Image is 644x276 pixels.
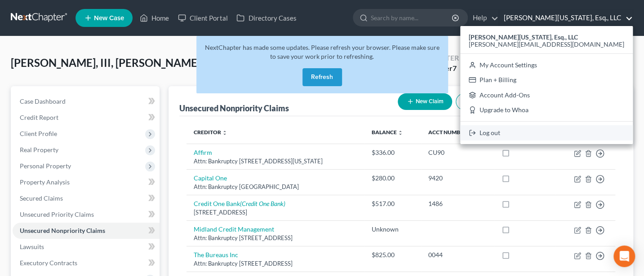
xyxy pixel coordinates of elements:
[371,174,413,183] div: $280.00
[20,162,71,170] span: Personal Property
[232,10,301,26] a: Directory Cases
[20,194,63,202] span: Secured Claims
[179,103,289,114] div: Unsecured Nonpriority Claims
[194,234,357,242] div: Attn: Bankruptcy [STREET_ADDRESS]
[20,146,58,153] span: Real Property
[173,10,232,26] a: Client Portal
[11,56,200,69] span: [PERSON_NAME], III, [PERSON_NAME]
[371,9,453,26] input: Search by name...
[428,129,473,136] a: Acct Number unfold_more
[453,64,457,72] span: 7
[460,72,633,88] a: Plan + Billing
[194,157,357,166] div: Attn: Bankruptcy [STREET_ADDRESS][US_STATE]
[13,190,160,206] a: Secured Claims
[460,125,633,140] a: Log out
[13,110,160,126] a: Credit Report
[469,40,624,48] span: [PERSON_NAME][EMAIL_ADDRESS][DOMAIN_NAME]
[371,129,403,136] a: Balance unfold_more
[428,174,488,183] div: 9420
[468,10,498,26] a: Help
[20,243,44,250] span: Lawsuits
[20,130,57,137] span: Client Profile
[460,57,633,73] a: My Account Settings
[20,210,94,218] span: Unsecured Priority Claims
[135,10,173,26] a: Home
[469,33,578,41] strong: [PERSON_NAME][US_STATE], Esq., LLC
[456,93,508,110] button: Import CSV
[371,199,413,208] div: $517.00
[20,178,70,186] span: Property Analysis
[194,174,227,182] a: Capital One
[499,10,633,26] a: [PERSON_NAME][US_STATE], Esq., LLC
[13,174,160,190] a: Property Analysis
[460,88,633,103] a: Account Add-Ons
[460,103,633,118] a: Upgrade to Whoa
[194,149,212,156] a: Affirm
[194,183,357,191] div: Attn: Bankruptcy [GEOGRAPHIC_DATA]
[13,255,160,271] a: Executory Contracts
[194,200,285,207] a: Credit One Bank(Credit One Bank)
[194,251,238,258] a: The Bureaus Inc
[222,130,227,136] i: unfold_more
[428,250,488,259] div: 0044
[302,68,342,86] button: Refresh
[428,199,488,208] div: 1486
[194,129,227,136] a: Creditor unfold_more
[20,227,105,234] span: Unsecured Nonpriority Claims
[13,239,160,255] a: Lawsuits
[194,259,357,268] div: Attn: Bankruptcy [STREET_ADDRESS]
[20,259,77,267] span: Executory Contracts
[20,114,58,121] span: Credit Report
[205,44,440,60] span: NextChapter has made some updates. Please refresh your browser. Please make sure to save your wor...
[460,26,633,144] div: [PERSON_NAME][US_STATE], Esq., LLC
[20,97,66,105] span: Case Dashboard
[613,245,635,267] div: Open Intercom Messenger
[371,250,413,259] div: $825.00
[13,206,160,223] a: Unsecured Priority Claims
[194,208,357,217] div: [STREET_ADDRESS]
[371,148,413,157] div: $336.00
[397,130,403,136] i: unfold_more
[398,93,452,110] button: New Claim
[240,200,285,207] i: (Credit One Bank)
[428,148,488,157] div: CU90
[94,15,124,22] span: New Case
[194,225,274,233] a: Midland Credit Management
[13,223,160,239] a: Unsecured Nonpriority Claims
[13,93,160,110] a: Case Dashboard
[371,225,413,234] div: Unknown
